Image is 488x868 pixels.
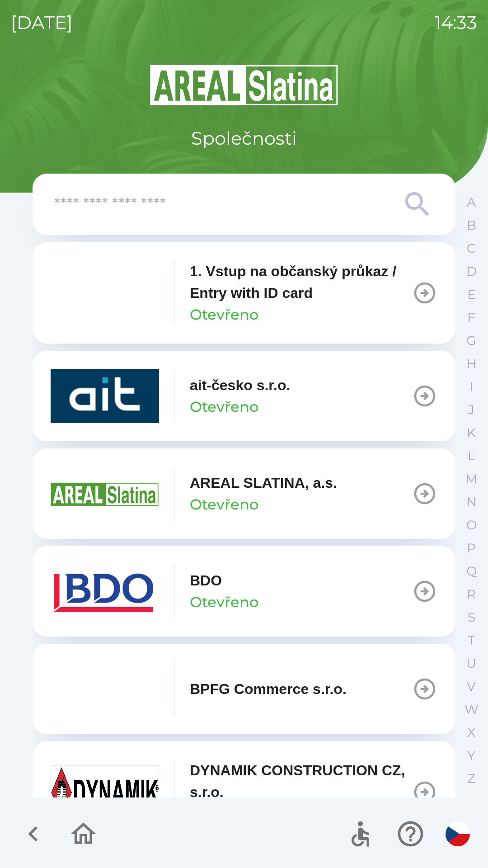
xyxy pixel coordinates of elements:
[460,191,483,214] button: A
[460,767,483,790] button: Z
[460,537,483,560] button: P
[466,517,477,533] p: O
[460,444,483,467] button: L
[190,396,258,418] p: Otevřeno
[446,822,470,846] img: cs flag
[190,678,347,700] p: BPFG Commerce s.r.o.
[190,494,258,515] p: Otevřeno
[460,675,483,698] button: V
[190,260,412,304] p: 1. Vstup na občanský průkaz / Entry with ID card
[468,448,475,464] p: L
[460,583,483,606] button: R
[460,652,483,675] button: U
[467,586,476,602] p: R
[51,467,159,521] img: aad3f322-fb90-43a2-be23-5ead3ef36ce5.png
[468,609,475,625] p: S
[460,329,483,352] button: G
[460,698,483,721] button: W
[51,564,159,618] img: ae7449ef-04f1-48ed-85b5-e61960c78b50.png
[467,310,475,325] p: F
[460,352,483,375] button: H
[190,570,222,591] p: BDO
[467,771,475,787] p: Z
[467,287,476,302] p: E
[466,563,477,579] p: Q
[460,421,483,444] button: K
[460,467,483,491] button: M
[460,629,483,652] button: T
[467,425,476,441] p: K
[469,379,473,395] p: I
[460,514,483,537] button: O
[460,491,483,514] button: N
[190,374,290,396] p: ait-česko s.r.o.
[460,375,483,398] button: I
[460,560,483,583] button: Q
[468,402,474,418] p: J
[460,237,483,260] button: C
[51,662,159,716] img: f3b1b367-54a7-43c8-9d7e-84e812667233.png
[191,125,297,152] p: Společnosti
[33,242,455,344] button: 1. Vstup na občanský průkaz / Entry with ID cardOtevřeno
[460,214,483,237] button: B
[460,260,483,283] button: D
[435,9,477,36] p: 14:33
[33,741,455,843] button: DYNAMIK CONSTRUCTION CZ, s.r.o.Otevřeno
[467,679,476,694] p: V
[190,591,258,613] p: Otevřeno
[190,759,412,803] p: DYNAMIK CONSTRUCTION CZ, s.r.o.
[467,540,476,556] p: P
[466,494,477,510] p: N
[466,264,477,279] p: D
[467,217,476,233] p: B
[190,472,337,494] p: AREAL SLATINA, a.s.
[467,748,475,764] p: Y
[460,398,483,421] button: J
[460,721,483,744] button: X
[33,63,455,107] img: Logo
[460,744,483,767] button: Y
[468,632,475,648] p: T
[467,241,476,256] p: C
[51,266,159,320] img: 93ea42ec-2d1b-4d6e-8f8a-bdbb4610bcc3.png
[460,606,483,629] button: S
[51,765,159,819] img: 9aa1c191-0426-4a03-845b-4981a011e109.jpeg
[467,194,476,210] p: A
[465,702,479,717] p: W
[466,333,476,349] p: G
[466,356,477,372] p: H
[51,369,159,423] img: 40b5cfbb-27b1-4737-80dc-99d800fbabba.png
[33,644,455,734] button: BPFG Commerce s.r.o.
[33,351,455,441] button: ait-česko s.r.o.Otevřeno
[11,9,73,36] p: [DATE]
[33,546,455,637] button: BDOOtevřeno
[460,283,483,306] button: E
[460,306,483,329] button: F
[33,448,455,539] button: AREAL SLATINA, a.s.Otevřeno
[466,656,476,671] p: U
[465,471,478,487] p: M
[467,725,475,741] p: X
[190,304,258,325] p: Otevřeno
